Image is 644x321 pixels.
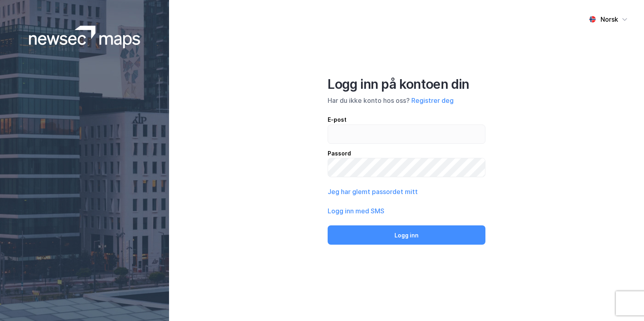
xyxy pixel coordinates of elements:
[328,96,485,105] div: Har du ikke konto hos oss?
[29,26,140,48] img: logoWhite.bf58a803f64e89776f2b079ca2356427.svg
[601,14,618,24] div: Norsk
[328,149,485,158] div: Passord
[604,282,644,321] iframe: Chat Widget
[328,206,384,216] button: Logg inn med SMS
[328,115,485,125] div: E-post
[411,96,454,105] button: Registrer deg
[328,76,485,92] div: Logg inn på kontoen din
[328,225,485,245] button: Logg inn
[328,187,418,196] button: Jeg har glemt passordet mitt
